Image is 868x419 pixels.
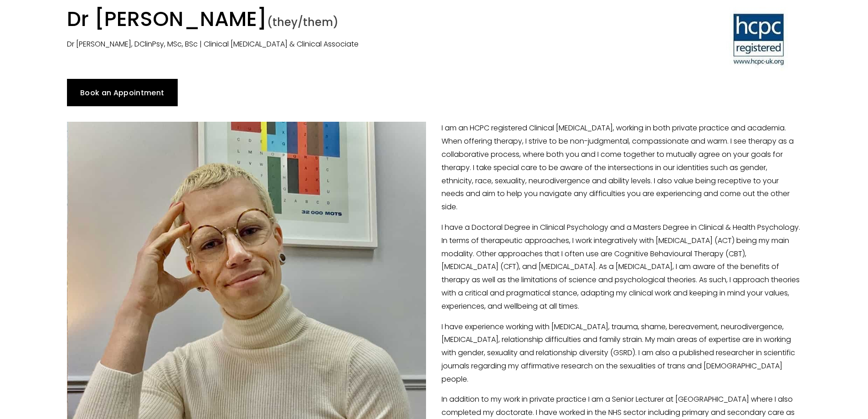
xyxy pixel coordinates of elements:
[67,221,801,313] p: I have a Doctoral Degree in Clinical Psychology and a Masters Degree in Clinical & Health Psychol...
[67,7,614,35] h1: Dr [PERSON_NAME]
[67,38,614,51] p: Dr [PERSON_NAME], DClinPsy, MSc, BSc | Clinical [MEDICAL_DATA] & Clinical Associate
[267,15,339,30] span: (they/them)
[67,122,801,214] p: I am an HCPC registered Clinical [MEDICAL_DATA], working in both private practice and academia. W...
[67,321,801,386] p: I have experience working with [MEDICAL_DATA], trauma, shame, bereavement, neurodivergence, [MEDI...
[67,79,178,106] a: Book an Appointment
